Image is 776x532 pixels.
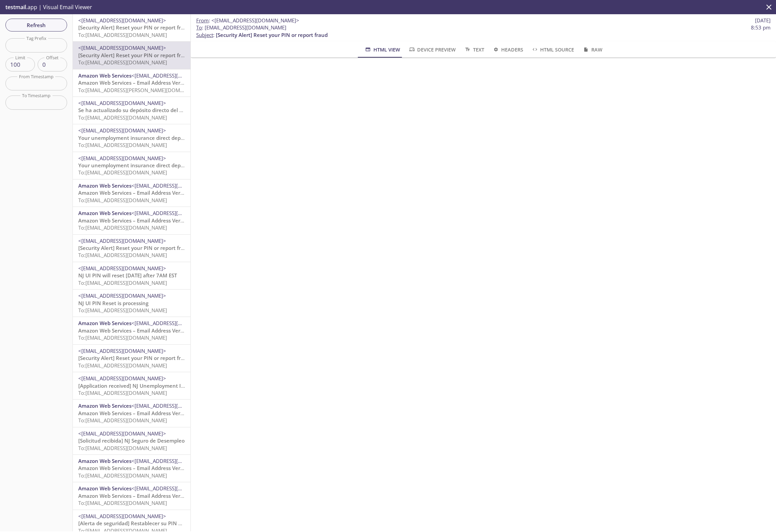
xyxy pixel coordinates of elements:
div: Amazon Web Services<[EMAIL_ADDRESS][DOMAIN_NAME]>Amazon Web Services – Email Address Verification... [73,455,190,482]
span: <[EMAIL_ADDRESS][DOMAIN_NAME]> [78,237,166,244]
div: Amazon Web Services<[EMAIL_ADDRESS][DOMAIN_NAME]>Amazon Web Services – Email Address Verification... [73,69,190,97]
span: To [196,24,202,31]
span: [Security Alert] Reset your PIN or report fraud [216,31,328,38]
span: To: [EMAIL_ADDRESS][DOMAIN_NAME] [78,59,167,66]
span: To: [EMAIL_ADDRESS][DOMAIN_NAME] [78,197,167,204]
span: Amazon Web Services – Email Address Verification Request in region [GEOGRAPHIC_DATA] ([GEOGRAPHIC... [78,217,380,224]
div: Amazon Web Services<[EMAIL_ADDRESS][DOMAIN_NAME]>Amazon Web Services – Email Address Verification... [73,400,190,427]
span: : [EMAIL_ADDRESS][DOMAIN_NAME] [196,24,286,31]
span: Your unemployment insurance direct deposit was updated [78,134,222,141]
div: <[EMAIL_ADDRESS][DOMAIN_NAME]>Your unemployment insurance direct deposit was updatedTo:[EMAIL_ADD... [73,124,190,151]
span: To: [EMAIL_ADDRESS][DOMAIN_NAME] [78,252,167,258]
span: To: [EMAIL_ADDRESS][DOMAIN_NAME] [78,389,167,396]
span: Amazon Web Services [78,72,131,79]
div: Amazon Web Services<[EMAIL_ADDRESS][DOMAIN_NAME]>Amazon Web Services – Email Address Verification... [73,482,190,509]
span: <[EMAIL_ADDRESS][DOMAIN_NAME]> [78,375,166,382]
span: <[EMAIL_ADDRESS][DOMAIN_NAME]> [131,72,219,79]
span: <[EMAIL_ADDRESS][DOMAIN_NAME]> [211,17,299,24]
span: Raw [582,45,602,54]
span: <[EMAIL_ADDRESS][DOMAIN_NAME]> [78,17,166,24]
span: To: [EMAIL_ADDRESS][DOMAIN_NAME] [78,142,167,148]
span: To: [EMAIL_ADDRESS][DOMAIN_NAME] [78,279,167,286]
span: <[EMAIL_ADDRESS][DOMAIN_NAME]> [78,100,166,106]
span: <[EMAIL_ADDRESS][DOMAIN_NAME]> [78,347,166,354]
div: <[EMAIL_ADDRESS][DOMAIN_NAME]>[Security Alert] Reset your PIN or report fraudTo:[EMAIL_ADDRESS][D... [73,235,190,262]
span: Amazon Web Services – Email Address Verification Request in region [GEOGRAPHIC_DATA] ([GEOGRAPHIC... [78,79,380,86]
span: <[EMAIL_ADDRESS][DOMAIN_NAME]> [131,402,219,409]
span: To: [EMAIL_ADDRESS][DOMAIN_NAME] [78,307,167,314]
span: Headers [492,45,523,54]
span: Amazon Web Services – Email Address Verification Request in region [GEOGRAPHIC_DATA] ([GEOGRAPHIC... [78,189,380,196]
span: To: [EMAIL_ADDRESS][DOMAIN_NAME] [78,417,167,424]
span: To: [EMAIL_ADDRESS][DOMAIN_NAME] [78,362,167,369]
p: : [196,24,771,39]
span: Se ha actualizado su depósito directo del seguro de desempleo [78,107,231,113]
span: Amazon Web Services [78,320,131,326]
div: <[EMAIL_ADDRESS][DOMAIN_NAME]>[Security Alert] Reset your PIN or report fraudTo:[EMAIL_ADDRESS][D... [73,345,190,372]
div: <[EMAIL_ADDRESS][DOMAIN_NAME]>[Solicitud recibida] NJ Seguro de DesempleoTo:[EMAIL_ADDRESS][DOMAI... [73,427,190,454]
span: [Application received] NJ Unemployment Insurance [78,382,204,389]
span: To: [EMAIL_ADDRESS][DOMAIN_NAME] [78,499,167,506]
span: <[EMAIL_ADDRESS][DOMAIN_NAME]> [78,513,166,519]
div: Amazon Web Services<[EMAIL_ADDRESS][DOMAIN_NAME]>Amazon Web Services – Email Address Verification... [73,179,190,207]
button: Refresh [5,19,67,31]
span: NJ UI PIN will reset [DATE] after 7AM EST [78,272,177,279]
span: Amazon Web Services [78,485,131,492]
span: <[EMAIL_ADDRESS][DOMAIN_NAME]> [131,457,219,464]
span: To: [EMAIL_ADDRESS][DOMAIN_NAME] [78,114,167,121]
span: [Solicitud recibida] NJ Seguro de Desempleo [78,437,185,444]
span: <[EMAIL_ADDRESS][DOMAIN_NAME]> [78,292,166,299]
span: [Security Alert] Reset your PIN or report fraud [78,24,190,31]
span: To: [EMAIL_ADDRESS][DOMAIN_NAME] [78,31,167,38]
span: To: [EMAIL_ADDRESS][PERSON_NAME][DOMAIN_NAME] [78,87,206,93]
span: Amazon Web Services [78,210,131,216]
span: To: [EMAIL_ADDRESS][DOMAIN_NAME] [78,472,167,479]
span: <[EMAIL_ADDRESS][DOMAIN_NAME]> [78,430,166,437]
span: HTML Source [531,45,574,54]
span: <[EMAIL_ADDRESS][DOMAIN_NAME]> [131,210,219,216]
span: Your unemployment insurance direct deposit was updated [78,162,222,169]
span: : [196,17,299,24]
div: <[EMAIL_ADDRESS][DOMAIN_NAME]>NJ UI PIN will reset [DATE] after 7AM ESTTo:[EMAIL_ADDRESS][DOMAIN_... [73,262,190,289]
span: [DATE] [755,17,771,24]
span: <[EMAIL_ADDRESS][DOMAIN_NAME]> [78,44,166,51]
span: [Security Alert] Reset your PIN or report fraud [78,52,190,59]
span: testmail [5,3,26,11]
span: From [196,17,209,24]
span: To: [EMAIL_ADDRESS][DOMAIN_NAME] [78,334,167,341]
div: <[EMAIL_ADDRESS][DOMAIN_NAME]>Your unemployment insurance direct deposit was updatedTo:[EMAIL_ADD... [73,152,190,179]
span: [Security Alert] Reset your PIN or report fraud [78,355,190,361]
span: Refresh [11,21,62,29]
span: <[EMAIL_ADDRESS][DOMAIN_NAME]> [78,155,166,162]
div: <[EMAIL_ADDRESS][DOMAIN_NAME]>NJ UI PIN Reset is processingTo:[EMAIL_ADDRESS][DOMAIN_NAME] [73,290,190,317]
span: Amazon Web Services [78,182,131,189]
div: <[EMAIL_ADDRESS][DOMAIN_NAME]>[Application received] NJ Unemployment InsuranceTo:[EMAIL_ADDRESS][... [73,372,190,399]
span: Device Preview [408,45,456,54]
span: <[EMAIL_ADDRESS][DOMAIN_NAME]> [131,320,219,326]
div: Amazon Web Services<[EMAIL_ADDRESS][DOMAIN_NAME]>Amazon Web Services – Email Address Verification... [73,317,190,344]
span: HTML View [364,45,400,54]
span: Subject [196,31,213,38]
div: Amazon Web Services<[EMAIL_ADDRESS][DOMAIN_NAME]>Amazon Web Services – Email Address Verification... [73,207,190,234]
div: <[EMAIL_ADDRESS][DOMAIN_NAME]>[Security Alert] Reset your PIN or report fraudTo:[EMAIL_ADDRESS][D... [73,42,190,69]
span: <[EMAIL_ADDRESS][DOMAIN_NAME]> [131,485,219,492]
span: To: [EMAIL_ADDRESS][DOMAIN_NAME] [78,445,167,451]
div: <[EMAIL_ADDRESS][DOMAIN_NAME]>[Security Alert] Reset your PIN or report fraudTo:[EMAIL_ADDRESS][D... [73,14,190,41]
span: <[EMAIL_ADDRESS][DOMAIN_NAME]> [78,127,166,134]
span: Amazon Web Services – Email Address Verification Request in region [GEOGRAPHIC_DATA] ([GEOGRAPHIC... [78,465,380,471]
span: Text [464,45,484,54]
span: 8:53 pm [751,24,771,31]
span: NJ UI PIN Reset is processing [78,300,148,306]
span: [Security Alert] Reset your PIN or report fraud [78,244,190,251]
span: <[EMAIL_ADDRESS][DOMAIN_NAME]> [131,182,219,189]
div: <[EMAIL_ADDRESS][DOMAIN_NAME]>Se ha actualizado su depósito directo del seguro de desempleoTo:[EM... [73,97,190,124]
span: To: [EMAIL_ADDRESS][DOMAIN_NAME] [78,169,167,176]
span: Amazon Web Services – Email Address Verification Request in region [GEOGRAPHIC_DATA] ([GEOGRAPHIC... [78,492,380,499]
span: Amazon Web Services – Email Address Verification Request in region [GEOGRAPHIC_DATA] ([GEOGRAPHIC... [78,327,380,334]
span: [Alerta de seguridad] Restablecer su PIN o denunciar un fraude [78,520,233,527]
span: Amazon Web Services – Email Address Verification Request in region [GEOGRAPHIC_DATA] ([GEOGRAPHIC... [78,410,380,417]
span: Amazon Web Services [78,457,131,464]
span: Amazon Web Services [78,402,131,409]
span: <[EMAIL_ADDRESS][DOMAIN_NAME]> [78,265,166,272]
span: To: [EMAIL_ADDRESS][DOMAIN_NAME] [78,224,167,231]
